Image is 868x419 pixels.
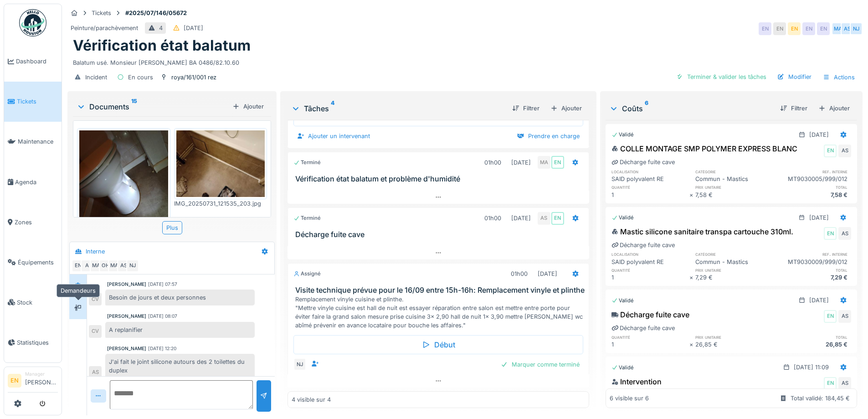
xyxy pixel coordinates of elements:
[689,340,695,349] div: ×
[497,358,583,371] div: Marquer comme terminé
[295,295,585,330] div: Remplacement vinyle cuisine et plinthe. "Mettre vinyle cuisine est hall de nuit est essayer répar...
[776,102,811,114] div: Filtrer
[611,309,689,320] div: Décharge fuite cave
[148,313,177,320] div: [DATE] 08:07
[73,37,251,54] h1: Vérification état balatum
[538,269,557,278] div: [DATE]
[773,258,851,266] div: MT9030009/999/012
[850,22,863,35] div: NJ
[8,371,58,393] a: EN Manager[PERSON_NAME]
[79,130,168,248] img: 5144rvqsqiz1gg8qir55g397kg3y
[4,82,62,122] a: Tickets
[802,22,815,35] div: EN
[19,9,46,36] img: Badge_color-CXgf-gQk.svg
[126,259,139,272] div: NJ
[81,259,93,272] div: A
[184,24,203,32] div: [DATE]
[174,199,267,208] div: IMG_20250731_121535_203.jpg
[838,145,851,157] div: AS
[773,169,851,175] h6: ref. interne
[611,143,797,154] div: COLLE MONTAGE SMP POLYMER EXPRESS BLANC
[611,158,675,166] div: Décharge fuite cave
[773,340,851,349] div: 26,85 €
[159,24,163,32] div: 4
[645,103,648,114] sup: 6
[99,259,112,272] div: OH
[774,71,815,83] div: Modifier
[695,334,773,340] h6: prix unitaire
[611,184,689,190] h6: quantité
[4,202,62,242] a: Zones
[292,395,331,404] div: 4 visible sur 4
[89,366,102,379] div: AS
[695,184,773,190] h6: prix unitaire
[759,22,771,35] div: EN
[611,251,689,257] h6: localisation
[4,242,62,282] a: Équipements
[17,298,58,307] span: Stock
[611,273,689,282] div: 1
[85,73,107,82] div: Incident
[611,376,662,387] div: Intervention
[611,267,689,273] h6: quantité
[4,122,62,162] a: Maintenance
[695,169,773,175] h6: catégorie
[17,97,58,106] span: Tickets
[824,310,837,323] div: EN
[105,354,255,378] div: J'ai fait le joint silicone autours des 2 toilettes du duplex
[89,293,102,305] div: CV
[4,162,62,202] a: Agenda
[611,334,689,340] h6: quantité
[293,130,374,142] div: Ajouter un intervenant
[511,269,528,278] div: 01h00
[832,22,844,35] div: MA
[611,191,689,199] div: 1
[611,169,689,175] h6: localisation
[817,22,830,35] div: EN
[15,178,58,186] span: Agenda
[511,214,531,222] div: [DATE]
[105,290,255,305] div: Besoin de jours et deux personnes
[148,281,177,288] div: [DATE] 07:57
[788,22,801,35] div: EN
[773,22,786,35] div: EN
[293,358,306,371] div: NJ
[673,71,770,83] div: Terminer & valider les tâches
[611,297,634,305] div: Validé
[162,221,182,234] div: Plus
[89,325,102,338] div: CV
[551,156,564,169] div: EN
[511,158,531,167] div: [DATE]
[117,259,130,272] div: AS
[824,227,837,240] div: EN
[56,284,100,297] div: Demandeurs
[77,101,229,112] div: Documents
[695,267,773,273] h6: prix unitaire
[18,258,58,267] span: Équipements
[551,212,564,225] div: EN
[815,102,853,114] div: Ajouter
[773,334,851,340] h6: total
[4,41,62,82] a: Dashboard
[293,270,321,278] div: Assigné
[71,24,138,32] div: Peinture/parachèvement
[773,175,851,183] div: MT9030005/999/012
[176,130,265,197] img: xkgbv6n306w8mxrai1nrufmcdty2
[695,191,773,199] div: 7,58 €
[148,345,176,352] div: [DATE] 12:20
[773,267,851,273] h6: total
[293,159,321,166] div: Terminé
[295,286,585,295] h3: Visite technique prévue pour le 16/09 entre 15h-16h: Remplacement vinyle et plinthe
[609,103,773,114] div: Coûts
[824,145,837,157] div: EN
[107,345,146,352] div: [PERSON_NAME]
[484,158,501,167] div: 01h00
[611,214,634,222] div: Validé
[105,322,255,338] div: A replanifier
[90,259,103,272] div: MA
[291,103,504,114] div: Tâches
[514,130,583,142] div: Prendre en charge
[689,191,695,199] div: ×
[17,338,58,347] span: Statistiques
[838,310,851,323] div: AS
